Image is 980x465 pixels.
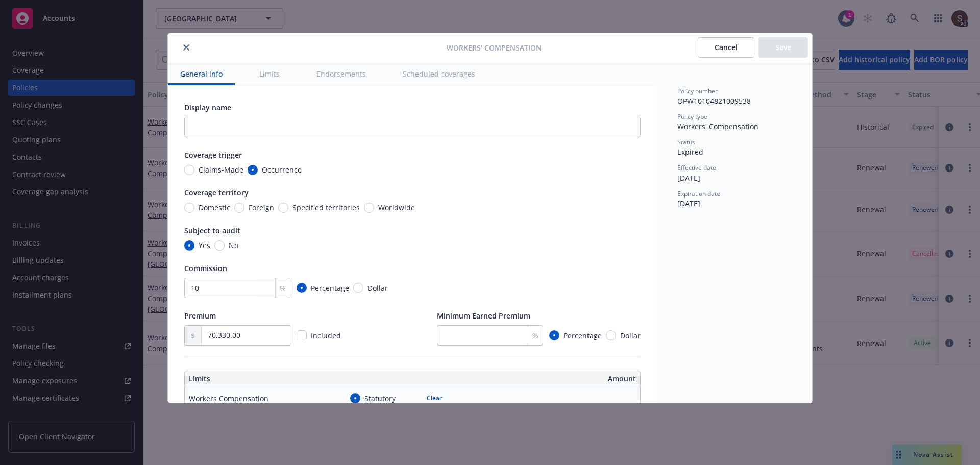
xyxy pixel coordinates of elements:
button: Endorsements [304,62,378,85]
button: Clear [421,391,448,405]
input: Foreign [234,203,244,213]
input: Percentage [297,283,307,293]
button: Cancel [698,37,754,58]
input: Claims-Made [184,165,194,175]
span: Subject to audit [184,226,240,235]
span: Policy type [677,112,707,121]
span: [DATE] [677,199,700,208]
span: Minimum Earned Premium [437,311,530,321]
span: Percentage [311,283,349,293]
button: close [180,41,192,54]
span: Claims-Made [199,164,243,175]
input: Dollar [606,330,616,340]
input: Dollar [353,283,363,293]
input: No [214,240,225,251]
span: Dollar [367,283,388,293]
span: Coverage trigger [184,150,242,160]
span: No [229,240,238,251]
span: Domestic [199,202,230,213]
span: % [532,330,538,341]
span: OPW10104821009538 [677,96,751,106]
input: Specified territories [278,203,288,213]
span: Expiration date [677,189,720,198]
input: Worldwide [364,203,374,213]
span: Included [311,331,341,340]
span: [DATE] [677,173,700,183]
input: Domestic [184,203,194,213]
span: Effective date [677,163,716,172]
input: 0.00 [202,326,290,345]
span: Status [677,138,695,146]
span: Statutory [364,393,396,404]
span: Workers' Compensation [447,42,542,53]
span: Workers' Compensation [677,121,758,131]
span: Yes [199,240,210,251]
button: Scheduled coverages [390,62,487,85]
span: Percentage [563,330,602,341]
div: Workers Compensation [189,393,268,404]
span: % [280,283,286,293]
th: Amount [417,371,640,386]
span: Specified territories [292,202,360,213]
input: Occurrence [248,165,258,175]
span: Worldwide [378,202,415,213]
button: Limits [247,62,292,85]
span: Commission [184,263,227,273]
span: Policy number [677,87,718,95]
span: Display name [184,103,231,112]
span: Foreign [249,202,274,213]
span: Premium [184,311,216,321]
span: Occurrence [262,164,302,175]
th: Limits [185,371,367,386]
input: Statutory [350,393,360,403]
input: Percentage [549,330,559,340]
span: Dollar [620,330,641,341]
span: Expired [677,147,703,157]
input: Yes [184,240,194,251]
span: Coverage territory [184,188,249,198]
button: General info [168,62,235,85]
